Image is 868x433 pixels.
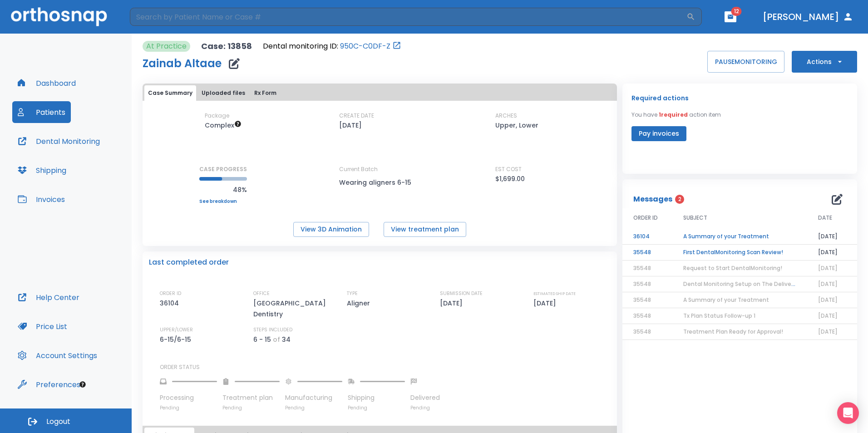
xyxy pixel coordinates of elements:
span: 35548 [633,328,651,335]
p: [DATE] [440,298,466,309]
button: Shipping [12,159,72,181]
input: Search by Patient Name or Case # [130,8,686,26]
span: 35548 [633,296,651,304]
p: [DATE] [533,298,559,309]
p: Pending [410,404,440,411]
button: Actions [792,51,857,73]
span: 1 required [659,111,688,118]
span: Logout [46,417,70,427]
p: Processing [160,393,217,403]
td: [DATE] [807,245,857,261]
span: [DATE] [818,312,838,320]
p: Pending [348,404,405,411]
p: of [273,334,280,345]
button: Invoices [12,188,70,210]
td: 35548 [622,245,672,261]
span: Treatment Plan Ready for Approval! [683,328,783,335]
span: 12 [731,7,742,16]
p: Aligner [347,298,373,309]
p: ESTIMATED SHIP DATE [533,290,576,298]
p: OFFICE [253,290,270,298]
p: At Practice [146,41,187,52]
p: Dental monitoring ID: [263,41,338,52]
button: Account Settings [12,344,103,366]
p: STEPS INCLUDED [253,326,292,334]
p: Package [205,112,229,120]
a: See breakdown [199,199,247,204]
span: Request to Start DentalMonitoring! [683,264,782,272]
button: Patients [12,101,71,123]
button: [PERSON_NAME] [759,9,857,25]
span: Dental Monitoring Setup on The Delivery Day [683,280,809,288]
button: Help Center [12,286,85,308]
p: CREATE DATE [339,112,374,120]
p: TYPE [347,290,358,298]
td: [DATE] [807,229,857,245]
div: tabs [144,85,615,101]
p: Messages [633,194,672,205]
p: Pending [222,404,280,411]
p: 34 [282,334,291,345]
button: PAUSEMONITORING [707,51,784,73]
span: SUBJECT [683,214,707,222]
p: Required actions [631,93,689,103]
span: [DATE] [818,264,838,272]
p: ORDER ID [160,290,181,298]
button: View treatment plan [384,222,466,237]
p: Pending [285,404,342,411]
span: 35548 [633,264,651,272]
button: Dashboard [12,72,81,94]
div: Tooltip anchor [79,380,87,389]
button: Rx Form [251,85,280,101]
span: A Summary of your Treatment [683,296,769,304]
p: Treatment plan [222,393,280,403]
p: Delivered [410,393,440,403]
p: [DATE] [339,120,362,131]
span: DATE [818,214,832,222]
button: Dental Monitoring [12,130,105,152]
p: $1,699.00 [495,173,525,184]
td: A Summary of your Treatment [672,229,807,245]
p: Manufacturing [285,393,342,403]
p: EST COST [495,165,522,173]
p: CASE PROGRESS [199,165,247,173]
div: Open Intercom Messenger [837,402,859,424]
p: UPPER/LOWER [160,326,193,334]
p: 6 - 15 [253,334,271,345]
p: Pending [160,404,217,411]
button: Pay invoices [631,126,686,141]
img: Orthosnap [11,7,107,26]
h1: Zainab Altaae [143,58,222,69]
button: Case Summary [144,85,196,101]
span: [DATE] [818,296,838,304]
td: First DentalMonitoring Scan Review! [672,245,807,261]
button: Preferences [12,374,86,395]
p: 48% [199,184,247,195]
button: Uploaded files [198,85,249,101]
div: Open patient in dental monitoring portal [263,41,401,52]
p: 6-15/6-15 [160,334,194,345]
p: Current Batch [339,165,421,173]
a: 950C-C0DF-Z [340,41,390,52]
p: ARCHES [495,112,517,120]
p: 36104 [160,298,182,309]
p: [GEOGRAPHIC_DATA] Dentistry [253,298,330,320]
span: 35548 [633,280,651,288]
p: You have action item [631,111,721,119]
p: Last completed order [149,257,229,268]
p: Shipping [348,393,405,403]
button: Price List [12,315,73,337]
span: [DATE] [818,280,838,288]
p: Upper, Lower [495,120,538,131]
p: Case: 13858 [201,41,252,52]
span: [DATE] [818,328,838,335]
span: Tx Plan Status Follow-up 1 [683,312,755,320]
